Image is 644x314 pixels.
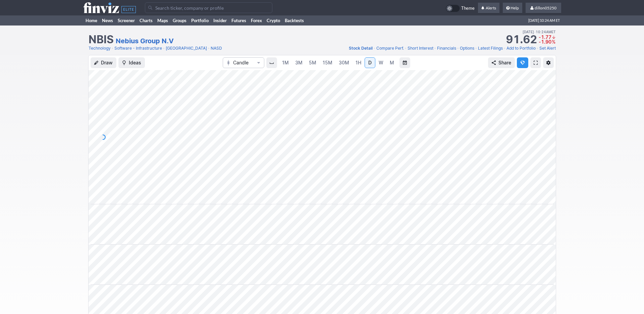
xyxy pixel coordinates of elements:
[446,5,475,12] a: Theme
[114,45,162,52] a: Software - Infrastructure
[488,57,515,68] button: Share
[526,3,561,13] a: dillon05250
[539,39,551,45] span: -1.90
[111,45,114,52] span: •
[211,15,229,25] a: Insider
[399,57,410,68] button: Range
[211,45,222,52] a: NASD
[306,57,319,68] a: 5M
[461,5,475,12] span: Theme
[534,29,536,35] span: •
[166,45,207,52] a: [GEOGRAPHIC_DATA]
[503,3,522,13] a: Help
[523,29,556,35] span: [DATE] 10:24AM ET
[376,57,386,68] a: W
[339,60,349,65] span: 30M
[282,15,306,25] a: Backtests
[266,57,277,68] button: Interval
[163,45,165,52] span: •
[460,45,474,52] a: Options
[229,15,249,25] a: Futures
[233,59,254,66] span: Candle
[279,57,292,68] a: 1M
[89,34,114,45] h1: NBIS
[368,60,372,65] span: D
[478,3,499,13] a: Alerts
[282,60,289,65] span: 1M
[118,57,145,68] button: Ideas
[189,15,211,25] a: Portfolio
[434,45,436,52] span: •
[309,60,316,65] span: 5M
[390,60,394,65] span: M
[475,45,477,52] span: •
[539,34,551,40] span: -1.77
[387,57,397,68] a: M
[478,45,503,52] a: Latest Filings
[408,45,433,52] a: Short Interest
[223,57,264,68] button: Chart Type
[379,60,383,65] span: W
[478,46,503,51] span: Latest Filings
[295,60,303,65] span: 3M
[264,15,282,25] a: Crypto
[536,45,539,52] span: •
[535,5,556,10] span: dillon05250
[320,57,335,68] a: 15M
[503,45,506,52] span: •
[506,34,537,45] strong: 91.62
[129,59,141,66] span: Ideas
[83,15,100,25] a: Home
[349,45,373,52] a: Stock Detail
[376,46,404,51] span: Compare Perf.
[336,57,352,68] a: 30M
[457,45,459,52] span: •
[208,45,210,52] span: •
[155,15,170,25] a: Maps
[101,59,113,66] span: Draw
[353,57,364,68] a: 1H
[116,36,174,46] a: Nebius Group N.V
[539,45,556,52] a: Set Alert
[145,2,272,13] input: Search
[249,15,264,25] a: Forex
[89,45,111,52] a: Technology
[543,57,554,68] button: Chart Settings
[376,45,404,52] a: Compare Perf.
[530,57,541,68] a: Fullscreen
[349,46,373,51] span: Stock Detail
[517,57,528,68] button: Explore new features
[356,60,361,65] span: 1H
[365,57,375,68] a: D
[498,59,511,66] span: Share
[437,45,456,52] a: Financials
[170,15,189,25] a: Groups
[506,45,536,52] a: Add to Portfolio
[115,15,137,25] a: Screener
[292,57,306,68] a: 3M
[405,45,407,52] span: •
[323,60,332,65] span: 15M
[100,15,115,25] a: News
[91,57,116,68] button: Draw
[137,15,155,25] a: Charts
[552,39,555,45] span: %
[528,15,560,25] span: [DATE] 10:24 AM ET
[373,45,376,52] span: •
